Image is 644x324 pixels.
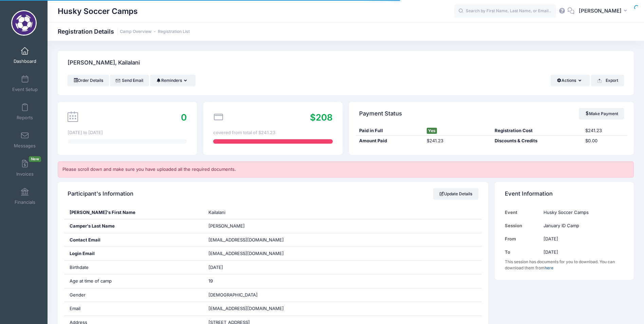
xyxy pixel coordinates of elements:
[65,274,204,288] div: Age at time of camp
[540,206,624,219] td: Husky Soccer Camps
[356,138,424,144] div: Amount Paid
[540,232,624,246] td: [DATE]
[208,223,245,229] span: [PERSON_NAME]
[68,75,109,86] a: Order Details
[540,219,624,232] td: January ID Camp
[427,128,437,134] span: Yes
[65,219,204,233] div: Camper's Last Name
[208,306,284,311] span: [EMAIL_ADDRESS][DOMAIN_NAME]
[454,4,556,18] input: Search by First Name, Last Name, or Email...
[574,3,634,19] button: [PERSON_NAME]
[579,108,624,120] a: Make Payment
[58,28,190,35] h1: Registration Details
[110,75,149,86] a: Send Email
[551,75,590,86] button: Actions
[9,128,41,152] a: Messages
[505,206,540,219] td: Event
[582,138,627,144] div: $0.00
[213,129,332,136] div: covered from total of $241.23
[65,288,204,302] div: Gender
[150,75,195,86] button: Reminders
[208,265,223,270] span: [DATE]
[68,53,140,73] h4: [PERSON_NAME], Kailalani
[15,199,35,205] span: Financials
[424,138,492,144] div: $241.23
[17,115,33,121] span: Reports
[579,7,622,15] span: [PERSON_NAME]
[492,127,582,134] div: Registration Cost
[505,184,553,203] h4: Event Information
[9,43,41,67] a: Dashboard
[208,210,225,215] span: Kailalani
[158,29,190,34] a: Registration List
[505,246,540,259] td: To
[433,188,478,200] a: Update Details
[29,156,41,162] span: New
[9,184,41,208] a: Financials
[356,127,424,134] div: Paid in Full
[65,261,204,274] div: Birthdate
[16,171,34,177] span: Invoices
[58,3,138,19] h1: Husky Soccer Camps
[505,219,540,232] td: Session
[181,112,187,123] span: 0
[68,129,187,136] div: [DATE] to [DATE]
[58,161,634,178] div: Please scroll down and make sure you have uploaded all the required documents.
[540,246,624,259] td: [DATE]
[9,100,41,124] a: Reports
[14,58,36,64] span: Dashboard
[310,112,333,123] span: $208
[14,143,36,149] span: Messages
[9,156,41,180] a: InvoicesNew
[582,127,627,134] div: $241.23
[65,233,204,247] div: Contact Email
[505,232,540,246] td: From
[208,278,213,284] span: 19
[545,265,553,270] a: here
[208,292,258,298] span: [DEMOGRAPHIC_DATA]
[505,259,624,271] div: This session has documents for you to download. You can download them from
[68,184,133,203] h4: Participant's Information
[492,138,582,144] div: Discounts & Credits
[359,104,402,123] h4: Payment Status
[120,29,151,34] a: Camp Overview
[11,10,37,36] img: Husky Soccer Camps
[9,72,41,95] a: Event Setup
[65,302,204,316] div: Email
[208,237,284,242] span: [EMAIL_ADDRESS][DOMAIN_NAME]
[591,75,624,86] button: Export
[65,247,204,260] div: Login Email
[208,250,293,257] span: [EMAIL_ADDRESS][DOMAIN_NAME]
[65,206,204,219] div: [PERSON_NAME]'s First Name
[12,87,38,92] span: Event Setup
